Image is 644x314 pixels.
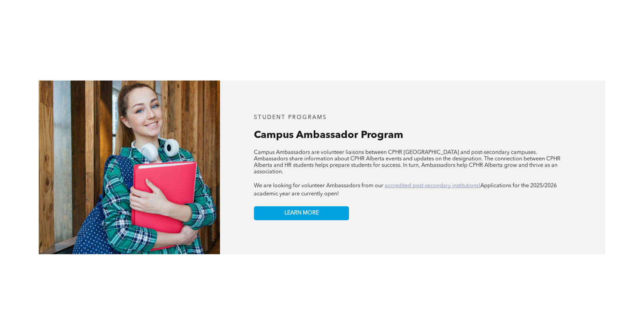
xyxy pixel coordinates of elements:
span: Campus Ambassador Program [254,130,403,140]
a: LEARN MORE [254,206,349,220]
span: Campus Ambassadors are volunteer liaisons between CPHR [GEOGRAPHIC_DATA] and post-secondary campu... [254,150,560,175]
span: We are looking for volunteer Ambassadors from our [254,183,383,189]
a: accredited post-secondary institutions! [385,183,480,189]
span: STUDENT PROGRAMS [254,115,327,120]
span: LEARN MORE [284,210,319,216]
